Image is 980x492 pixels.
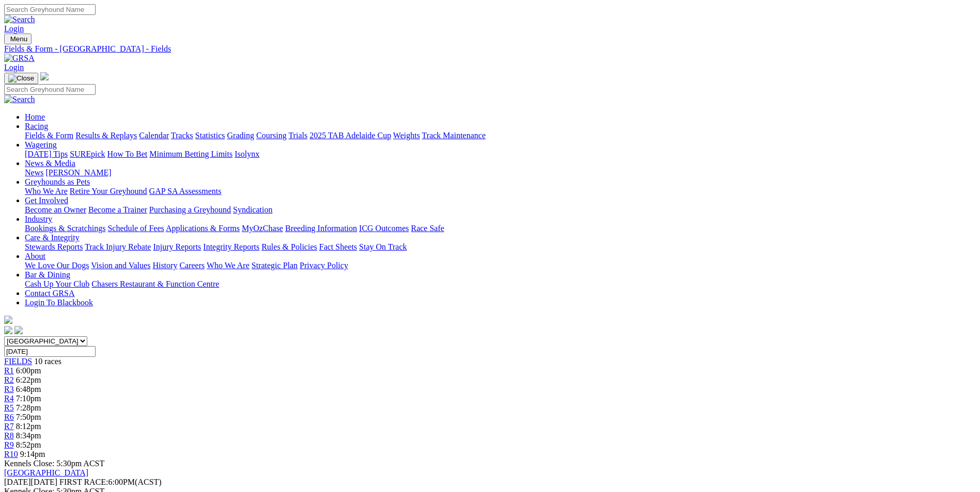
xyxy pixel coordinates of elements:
[25,224,105,233] a: Bookings & Scratchings
[207,261,250,270] a: Who We Are
[4,385,14,393] a: R3
[235,150,259,158] a: Isolynx
[4,316,12,324] img: logo-grsa-white.png
[171,131,193,140] a: Tracks
[25,252,45,260] a: About
[25,150,976,159] div: Wagering
[25,196,68,205] a: Get Involved
[4,15,35,24] img: Search
[309,131,391,140] a: 2025 TAB Adelaide Cup
[25,131,73,140] a: Fields & Form
[107,150,148,158] a: How To Bet
[40,72,49,80] img: logo-grsa-white.png
[25,177,90,186] a: Greyhounds as Pets
[25,168,976,177] div: News & Media
[25,215,52,223] a: Industry
[20,450,45,458] span: 9:14pm
[16,440,41,449] span: 8:52pm
[14,326,23,334] img: twitter.svg
[25,205,976,215] div: Get Involved
[25,224,976,233] div: Industry
[242,224,283,233] a: MyOzChase
[25,280,89,288] a: Cash Up Your Club
[4,375,14,384] a: R2
[16,385,41,393] span: 6:48pm
[4,440,14,449] a: R9
[25,261,976,270] div: About
[34,357,61,366] span: 10 races
[25,187,976,196] div: Greyhounds as Pets
[195,131,225,140] a: Statistics
[203,242,259,251] a: Integrity Reports
[4,450,18,458] a: R10
[45,168,111,177] a: [PERSON_NAME]
[25,233,80,242] a: Care & Integrity
[25,168,43,177] a: News
[4,413,14,421] a: R6
[16,394,41,403] span: 7:10pm
[70,150,105,158] a: SUREpick
[16,422,41,431] span: 8:12pm
[16,413,41,421] span: 7:50pm
[139,131,169,140] a: Calendar
[300,261,348,270] a: Privacy Policy
[4,44,976,54] a: Fields & Form - [GEOGRAPHIC_DATA] - Fields
[25,289,74,298] a: Contact GRSA
[152,261,177,270] a: History
[91,280,219,288] a: Chasers Restaurant & Function Centre
[16,431,41,440] span: 8:34pm
[4,431,14,440] a: R8
[4,24,24,33] a: Login
[4,366,14,375] a: R1
[4,403,14,412] span: R5
[4,54,35,63] img: GRSA
[25,150,68,158] a: [DATE] Tips
[153,242,201,251] a: Injury Reports
[4,478,57,486] span: [DATE]
[4,326,12,334] img: facebook.svg
[411,224,444,233] a: Race Safe
[70,187,147,195] a: Retire Your Greyhound
[149,187,222,195] a: GAP SA Assessments
[59,478,108,486] span: FIRST RACE:
[25,159,75,168] a: News & Media
[4,422,14,431] a: R7
[4,73,38,84] button: Toggle navigation
[252,261,298,270] a: Strategic Plan
[4,4,96,15] input: Search
[4,459,104,468] span: Kennels Close: 5:30pm ACST
[25,280,976,289] div: Bar & Dining
[4,95,35,104] img: Search
[422,131,486,140] a: Track Maintenance
[25,205,86,214] a: Become an Owner
[4,357,32,366] a: FIELDS
[16,375,41,384] span: 6:22pm
[149,205,231,214] a: Purchasing a Greyhound
[25,112,45,121] a: Home
[25,131,976,140] div: Racing
[179,261,205,270] a: Careers
[288,131,307,140] a: Trials
[75,131,137,140] a: Results & Replays
[85,242,151,251] a: Track Injury Rebate
[25,242,976,252] div: Care & Integrity
[16,403,41,412] span: 7:28pm
[256,131,287,140] a: Coursing
[227,131,254,140] a: Grading
[4,468,88,477] a: [GEOGRAPHIC_DATA]
[149,150,232,158] a: Minimum Betting Limits
[166,224,240,233] a: Applications & Forms
[88,205,147,214] a: Become a Trainer
[359,242,407,251] a: Stay On Track
[233,205,272,214] a: Syndication
[25,261,89,270] a: We Love Our Dogs
[25,122,48,130] a: Racing
[8,74,34,83] img: Close
[261,242,317,251] a: Rules & Policies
